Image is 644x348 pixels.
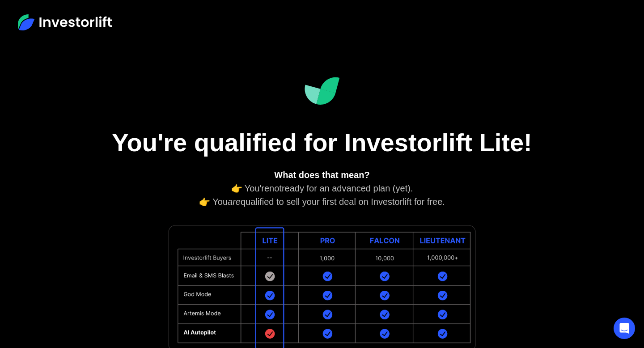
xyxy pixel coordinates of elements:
[228,197,241,207] em: are
[614,318,635,339] div: Open Intercom Messenger
[130,168,514,208] div: 👉 You're ready for an advanced plan (yet). 👉 You qualified to sell your first deal on Investorlif...
[98,127,546,157] h1: You're qualified for Investorlift Lite!
[304,77,340,105] img: Investorlift Dashboard
[274,170,369,180] strong: What does that mean?
[269,183,282,193] em: not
